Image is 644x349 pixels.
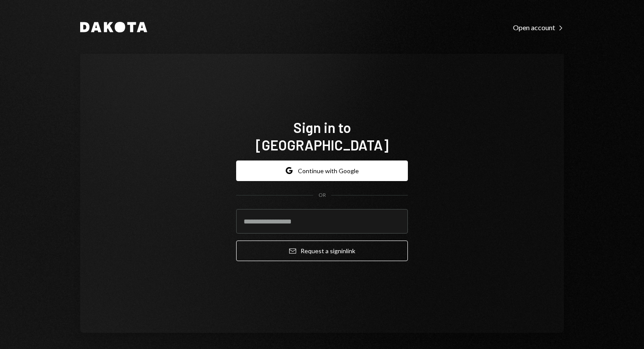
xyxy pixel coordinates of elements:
[236,241,408,261] button: Request a signinlink
[236,161,408,181] button: Continue with Google
[513,23,564,32] div: Open account
[513,22,564,32] a: Open account
[318,192,326,199] div: OR
[236,119,408,154] h1: Sign in to [GEOGRAPHIC_DATA]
